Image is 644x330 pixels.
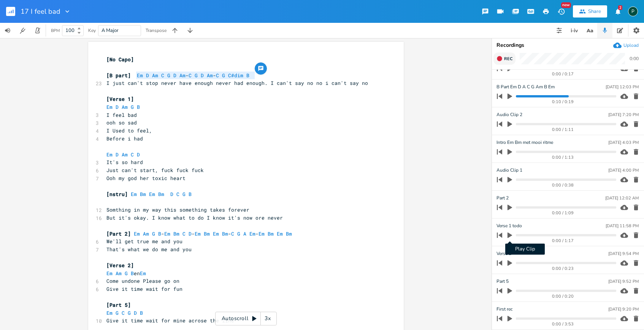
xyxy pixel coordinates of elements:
span: Em [259,230,265,237]
div: Recordings [496,43,639,48]
div: 0:10 / 0:19 [510,100,616,104]
div: [DATE] 12:03 PM [606,85,639,89]
span: Em [106,104,113,110]
span: Am [116,270,122,277]
span: Verse 1 todo [496,222,522,230]
div: Share [588,8,601,15]
span: 17 I feel bad [21,8,60,15]
div: New [561,2,571,8]
div: Transpose [146,28,167,33]
div: Key [88,28,96,33]
span: D [134,309,137,316]
div: 0:00 / 1:11 [510,128,616,132]
button: P [628,3,638,20]
span: Em [140,270,146,277]
span: Bm [140,191,146,198]
span: [No Capo] [106,56,134,63]
span: G [128,309,131,316]
span: G [182,191,186,198]
div: [DATE] 12:02 AM [605,196,639,200]
span: [Verse 1] [106,96,134,102]
div: [DATE] 7:20 PM [608,113,639,117]
span: B [158,230,161,237]
span: Em [164,230,170,237]
span: G [152,230,155,237]
span: It's so hard [106,159,143,166]
span: D [173,72,176,79]
span: C [182,230,186,237]
div: 0:00 / 3:53 [510,322,616,326]
div: 0:00 / 0:17 [510,72,616,76]
span: D [137,151,140,158]
span: Come undone Please go on [106,277,179,284]
span: Bm [173,230,179,237]
span: G [116,309,119,316]
div: 0:00 / 0:38 [510,183,616,187]
button: New [554,5,569,18]
span: Em [213,230,219,237]
span: Ooh my god her toxic heart [106,175,186,182]
div: [DATE] 9:52 PM [608,279,639,284]
div: 0:00 / 0:20 [510,294,616,298]
button: Rec [493,53,516,65]
span: Em [149,191,155,198]
span: Em [106,151,113,158]
span: Em [131,191,137,198]
div: 0:00 [630,56,639,61]
span: D [146,72,149,79]
div: 0:00 / 1:13 [510,155,616,159]
span: B [189,191,192,198]
div: [DATE] 9:54 PM [608,252,639,256]
span: Am [179,72,186,79]
span: [Verse 2] [106,262,134,269]
span: - - [106,72,249,79]
span: [B part] [106,72,131,79]
span: Bm [222,230,228,237]
span: A Major [102,27,119,34]
span: B [137,104,140,110]
div: [DATE] 11:58 PM [606,224,639,228]
span: C [189,72,192,79]
span: G [131,104,134,110]
span: C [176,191,179,198]
span: D [116,104,119,110]
span: Am [152,72,158,79]
span: I just can't stop never have enough never had enough. I can't say no no i can't say no [106,80,368,86]
span: Em [106,270,113,277]
span: Bm [268,230,274,237]
span: [nstru] [106,191,128,198]
span: Bm [158,191,164,198]
span: We'll get true me and you [106,238,182,245]
span: Am [122,104,128,110]
span: ooh so sad [106,119,137,126]
span: C [161,72,164,79]
span: Somthing in my way this something takes forever [106,206,249,213]
span: C [122,309,125,316]
div: Piepo [628,6,638,16]
div: [DATE] 4:03 PM [608,140,639,145]
span: en [106,270,149,277]
span: Bm [286,230,292,237]
div: 0:00 / 0:23 [510,266,616,271]
span: C [216,72,219,79]
span: Rec [504,56,512,62]
span: Em [249,230,255,237]
span: G [222,72,225,79]
span: D [170,191,173,198]
span: Am [207,72,213,79]
div: [DATE] 4:00 PM [608,168,639,172]
span: - - - - [106,230,298,237]
span: D [189,230,192,237]
span: C [231,230,234,237]
span: D [201,72,204,79]
span: Just can't start, fuck fuck fuck [106,167,204,174]
div: 0:00 / 1:17 [510,239,616,243]
span: B [131,270,134,277]
span: G [237,230,240,237]
span: First rec [496,306,513,313]
span: That's what we do me and you [106,246,192,253]
button: Play Clip [505,229,515,241]
span: A [243,230,246,237]
span: Intro Em Bm met mooi ritme [496,139,553,146]
span: Em [134,230,140,237]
